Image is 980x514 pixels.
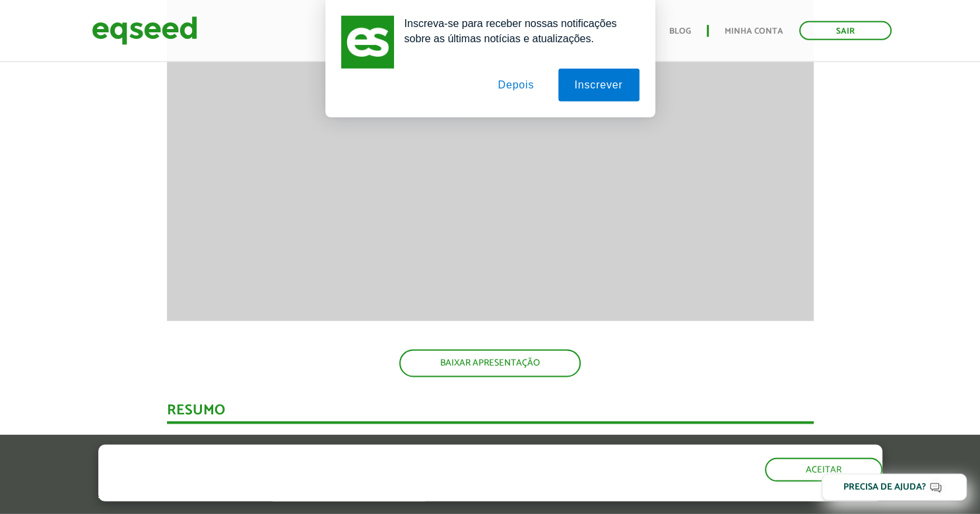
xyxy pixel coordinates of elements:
[399,350,581,377] a: BAIXAR APRESENTAÇÃO
[765,458,882,482] button: Aceitar
[98,489,569,501] p: Ao clicar em "aceitar", você aceita nossa .
[273,490,425,501] a: política de privacidade e de cookies
[167,404,814,424] div: Resumo
[98,445,569,486] h5: O site da EqSeed utiliza cookies para melhorar sua navegação.
[481,69,550,102] button: Depois
[558,69,639,102] button: Inscrever
[394,16,639,46] div: Inscreva-se para receber nossas notificações sobre as últimas notícias e atualizações.
[341,16,394,69] img: notification icon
